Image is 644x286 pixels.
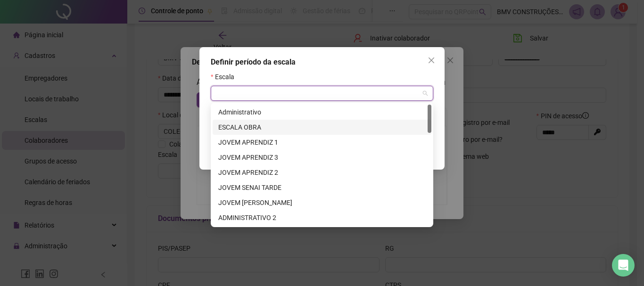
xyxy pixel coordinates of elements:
[211,72,240,82] label: Escala
[213,195,431,210] div: JOVEM SENAI MANHA
[428,57,435,64] span: close
[211,57,433,68] div: Definir período da escala
[218,197,426,208] div: JOVEM [PERSON_NAME]
[612,254,635,277] div: Open Intercom Messenger
[213,180,431,195] div: JOVEM SENAI TARDE
[218,167,426,178] div: JOVEM APRENDIZ 2
[218,122,426,132] div: ESCALA OBRA
[218,152,426,163] div: JOVEM APRENDIZ 3
[213,165,431,180] div: JOVEM APRENDIZ 2
[213,210,431,225] div: ADMINISTRATIVO 2
[218,212,426,223] div: ADMINISTRATIVO 2
[213,150,431,165] div: JOVEM APRENDIZ 3
[218,107,426,117] div: Administrativo
[213,105,431,120] div: Administrativo
[218,137,426,147] div: JOVEM APRENDIZ 1
[213,135,431,150] div: JOVEM APRENDIZ 1
[213,120,431,135] div: ESCALA OBRA
[424,53,439,68] button: Close
[218,182,426,193] div: JOVEM SENAI TARDE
